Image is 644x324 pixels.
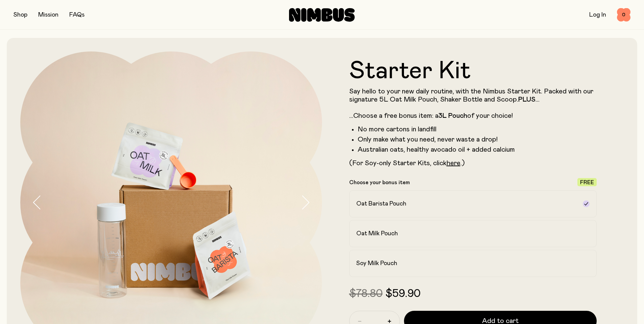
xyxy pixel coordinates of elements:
p: Choose your bonus item [349,179,410,186]
p: (For Soy-only Starter Kits, click .) [349,159,597,167]
a: Mission [38,12,58,18]
li: Only make what you need, never waste a drop! [358,135,597,144]
h2: Soy Milk Pouch [356,259,397,267]
li: No more cartons in landfill [358,125,597,133]
h2: Oat Barista Pouch [356,200,406,208]
span: $59.90 [385,288,421,299]
p: Say hello to your new daily routine, with the Nimbus Starter Kit. Packed with our signature 5L Oa... [349,87,597,120]
strong: PLUS [518,96,535,103]
h1: Starter Kit [349,59,597,83]
span: $78.80 [349,288,383,299]
a: FAQs [69,12,85,18]
li: Australian oats, healthy avocado oil + added calcium [358,146,597,154]
h2: Oat Milk Pouch [356,230,398,238]
span: Free [580,180,594,185]
strong: 3L [438,112,447,119]
button: 0 [617,8,630,22]
a: Log In [589,12,606,18]
a: here [447,160,460,167]
strong: Pouch [448,112,467,119]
